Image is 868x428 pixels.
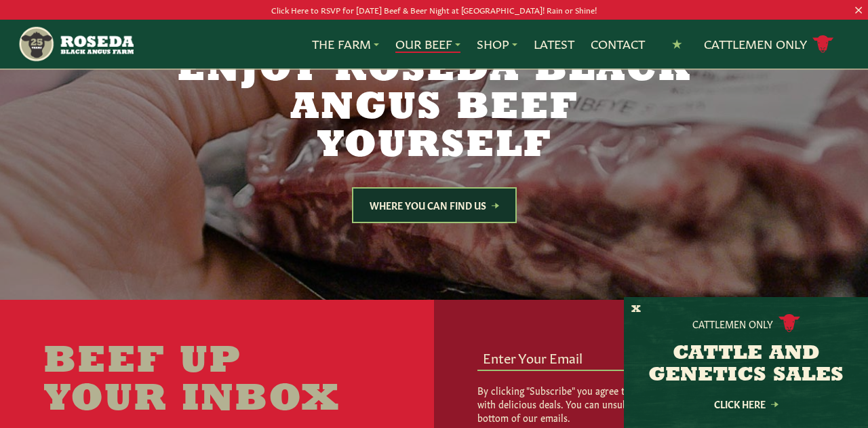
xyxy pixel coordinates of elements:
[18,20,851,69] nav: Main Navigation
[704,33,834,56] a: Cattlemen Only
[631,303,641,317] button: X
[641,343,851,387] h3: CATTLE AND GENETICS SALES
[174,52,694,166] h2: Enjoy Roseda Black Angus Beef Yourself
[477,35,517,53] a: Shop
[778,314,800,332] img: cattle-icon.svg
[352,187,517,223] a: Where You Can Find Us
[591,35,645,53] a: Contact
[477,383,825,424] p: By clicking "Subscribe" you agree to receive tasty marketing updates from us with delicious deals...
[692,317,773,330] p: Cattlemen Only
[395,35,460,53] a: Our Beef
[534,35,574,53] a: Latest
[685,400,807,408] a: Click Here
[43,343,391,419] h2: Beef Up Your Inbox
[312,35,379,53] a: The Farm
[18,25,134,63] img: https://roseda.com/wp-content/uploads/2021/05/roseda-25-header.png
[43,3,825,17] p: Click Here to RSVP for [DATE] Beef & Beer Night at [GEOGRAPHIC_DATA]! Rain or Shine!
[477,344,718,370] input: Enter Your Email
